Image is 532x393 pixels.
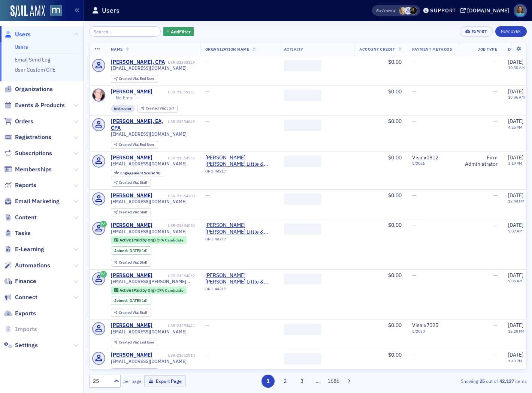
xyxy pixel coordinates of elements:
span: Settings [15,341,38,349]
span: ‌ [284,353,321,364]
a: Reports [4,181,36,189]
a: Imports [4,325,37,333]
span: — [493,322,498,328]
a: Users [4,30,31,39]
div: Created Via: End User [111,339,158,346]
div: [PERSON_NAME], EA, CPA [111,118,167,131]
div: Created Via: End User [111,75,158,83]
img: SailAMX [50,5,62,16]
time: 12:28 PM [508,328,525,334]
span: [DATE] [508,58,523,65]
span: [DATE] [508,322,523,328]
div: instructor [111,105,135,112]
div: Created Via: Staff [111,208,151,216]
span: [DATE] [508,351,523,358]
span: $0.00 [388,192,402,199]
div: Support [430,7,456,14]
div: Created Via: End User [111,141,158,149]
div: Created Via: End User [111,368,158,376]
a: Settings [4,341,38,349]
a: Tasks [4,229,31,237]
span: — [412,351,416,358]
span: ‌ [284,60,321,71]
a: [PERSON_NAME] [111,88,152,95]
label: per page [123,378,142,384]
span: Finance [15,277,36,285]
button: AddFilter [163,27,194,36]
span: Subscriptions [15,149,52,157]
div: USR-21354849 [168,119,195,124]
div: Created Via: Staff [137,105,178,112]
span: Email Marketing [15,197,60,205]
span: Tasks [15,229,31,237]
a: Memberships [4,165,52,174]
span: Rebekah Olson [399,7,407,15]
span: Joined : [114,248,129,253]
div: Showing out of items [386,378,527,384]
div: [PERSON_NAME] [111,272,152,279]
span: ‌ [284,90,321,101]
span: — [205,118,209,124]
span: — [412,88,416,95]
span: Viewing [376,8,395,13]
a: [PERSON_NAME] [PERSON_NAME] Little & [PERSON_NAME] ([PERSON_NAME][GEOGRAPHIC_DATA], [GEOGRAPHIC_D... [205,222,273,235]
span: $0.00 [388,154,402,161]
span: [DATE] [508,118,523,124]
span: [EMAIL_ADDRESS][DOMAIN_NAME] [111,131,187,137]
span: Orders [15,117,33,126]
span: Payment Methods [412,46,452,52]
span: [DATE] [508,88,523,95]
a: User Custom CPE [15,66,55,73]
span: [EMAIL_ADDRESS][DOMAIN_NAME] [111,358,187,364]
span: Registrations [15,133,51,141]
span: [EMAIL_ADDRESS][DOMAIN_NAME] [111,161,187,166]
span: Events & Products [15,101,65,109]
a: New User [495,26,527,37]
div: Created Via: Staff [111,179,151,187]
span: Grandizio Wilkins Little & Matthews (Hunt Valley, MD) [205,222,273,235]
div: Staff [119,311,147,315]
time: 3:19 PM [508,160,522,166]
a: Users [15,43,28,50]
span: Created Via : [119,180,140,185]
div: Created Via: Staff [111,259,151,267]
span: Created Via : [119,310,140,315]
span: $0.00 [388,272,402,279]
span: [EMAIL_ADDRESS][DOMAIN_NAME] [111,199,187,204]
a: E-Learning [4,245,44,253]
button: 1686 [327,375,340,388]
div: [PERSON_NAME] [111,322,152,329]
span: [EMAIL_ADDRESS][PERSON_NAME][DOMAIN_NAME] [111,279,195,284]
span: [DATE] [129,298,140,303]
span: Engagement Score : [120,170,156,175]
div: USR-21355329 [166,60,195,65]
span: — [493,58,498,65]
span: $0.00 [388,351,402,358]
a: [PERSON_NAME] [PERSON_NAME] Little & [PERSON_NAME] ([PERSON_NAME][GEOGRAPHIC_DATA], [GEOGRAPHIC_D... [205,272,273,285]
span: — No Email — [111,95,139,100]
a: [PERSON_NAME] [111,154,152,161]
a: Connect [4,293,37,301]
span: — [205,322,209,328]
div: Joined: 2025-10-06 00:00:00 [111,297,151,305]
a: [PERSON_NAME] [111,352,152,358]
span: ‌ [284,273,321,285]
a: Active (Paid by Org) CPA Candidate [114,238,183,243]
div: ORG-44217 [205,286,273,294]
div: Export [472,30,487,34]
a: Orders [4,117,33,126]
a: Email Marketing [4,197,60,205]
time: 1:43 PM [508,358,522,363]
div: USR-21352810 [154,353,195,358]
span: Connect [15,293,37,301]
span: Justin Chase [404,7,412,15]
span: 5 / 2030 [412,329,454,334]
div: (1d) [129,248,148,253]
span: ‌ [284,324,321,335]
span: — [412,58,416,65]
a: SailAMX [10,5,45,17]
div: ORG-44217 [205,169,273,176]
a: [PERSON_NAME] [111,222,152,229]
div: [PERSON_NAME], CPA [111,59,165,66]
